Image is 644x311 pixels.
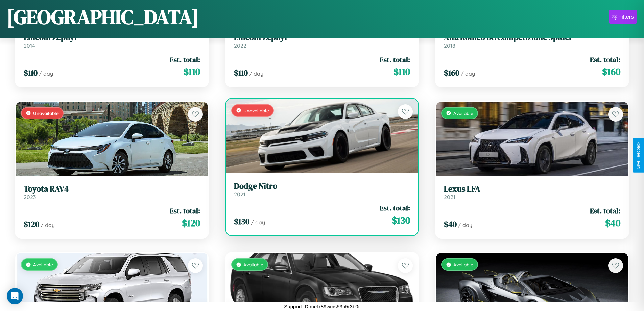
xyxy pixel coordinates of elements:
span: $ 120 [24,219,39,230]
span: Unavailable [33,110,59,116]
span: Est. total: [380,54,410,64]
a: Dodge Nitro2021 [234,181,410,198]
a: Lincoln Zephyr2014 [24,32,200,49]
h1: [GEOGRAPHIC_DATA] [7,3,199,31]
h3: Toyota RAV4 [24,184,200,194]
span: / day [458,222,472,228]
span: 2023 [24,194,36,200]
span: $ 40 [605,216,620,230]
span: $ 110 [393,65,410,79]
span: $ 110 [24,67,38,79]
span: 2014 [24,42,35,49]
span: $ 110 [184,65,200,79]
h3: Lincoln Zephyr [24,32,200,42]
span: Available [453,262,473,267]
h3: Dodge Nitro [234,181,410,191]
div: Open Intercom Messenger [7,288,23,304]
span: Est. total: [590,54,620,64]
span: / day [251,219,265,226]
button: Filters [609,10,637,24]
span: $ 40 [444,219,457,230]
a: Alfa Romeo 8C Competizione Spider2018 [444,32,620,49]
span: / day [461,70,475,77]
a: Toyota RAV42023 [24,184,200,201]
p: Support ID: metx89wms53p5r3b0r [284,302,360,311]
span: / day [249,70,263,77]
span: 2021 [234,191,245,198]
span: / day [41,222,55,228]
div: Give Feedback [636,142,641,169]
span: 2018 [444,42,455,49]
div: Filters [618,14,634,20]
span: $ 130 [392,214,410,227]
span: 2021 [444,194,455,200]
span: Available [243,262,263,267]
a: Lexus LFA2021 [444,184,620,201]
span: Est. total: [170,54,200,64]
span: Available [453,110,473,116]
span: $ 120 [182,216,200,230]
span: Est. total: [590,206,620,216]
h3: Alfa Romeo 8C Competizione Spider [444,32,620,42]
span: / day [39,70,53,77]
span: Est. total: [380,203,410,213]
span: $ 160 [444,67,459,79]
span: $ 160 [602,65,620,79]
span: $ 130 [234,216,249,227]
h3: Lexus LFA [444,184,620,194]
span: Unavailable [243,108,269,113]
span: $ 110 [234,67,248,79]
a: Lincoln Zephyr2022 [234,32,410,49]
span: Available [33,262,53,267]
span: Est. total: [170,206,200,216]
span: 2022 [234,42,246,49]
h3: Lincoln Zephyr [234,32,410,42]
